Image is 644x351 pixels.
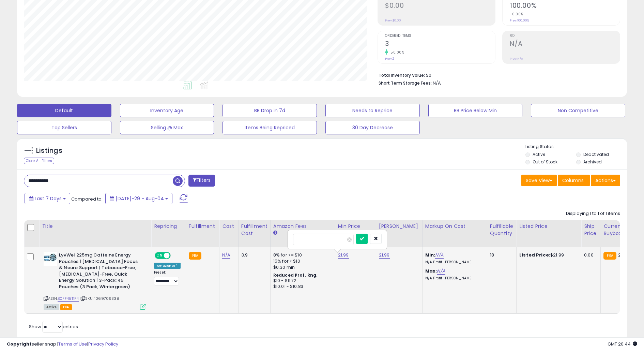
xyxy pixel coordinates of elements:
[42,223,148,230] div: Title
[17,121,111,134] button: Top Sellers
[188,175,215,187] button: Filters
[433,80,441,86] span: N/A
[437,268,445,275] a: N/A
[510,40,620,49] h2: N/A
[44,252,57,266] img: 41RtuCf6IEL._SL40_.jpg
[510,2,620,11] h2: 100.00%
[533,151,545,157] label: Active
[510,18,529,23] small: Prev: 100.00%
[422,220,487,247] th: The percentage added to the cost of goods (COGS) that forms the calculator for Min & Max prices.
[44,252,146,309] div: ASIN:
[558,175,590,186] button: Columns
[531,104,625,117] button: Non Competitive
[425,268,437,274] b: Max:
[584,252,595,258] div: 0.00
[379,252,390,259] a: 21.99
[120,104,214,117] button: Inventory Age
[88,341,118,347] a: Privacy Policy
[608,341,637,347] span: 2025-08-12 20:44 GMT
[273,252,330,258] div: 8% for <= $10
[510,34,620,38] span: ROI
[189,223,216,230] div: Fulfillment
[519,252,576,258] div: $21.99
[116,195,164,202] span: [DATE]-29 - Aug-04
[273,278,330,284] div: $10 - $11.72
[222,223,235,230] div: Cost
[120,121,214,134] button: Selling @ Max
[273,223,332,230] div: Amazon Fees
[44,304,59,310] span: All listings currently available for purchase on Amazon
[170,253,181,259] span: OFF
[338,223,373,230] div: Min Price
[519,252,550,258] b: Listed Price:
[583,159,602,165] label: Archived
[273,264,330,270] div: $0.30 min
[35,195,62,202] span: Last 7 Days
[36,146,62,156] h5: Listings
[603,252,616,260] small: FBA
[385,40,495,49] h2: 3
[325,104,420,117] button: Needs to Reprice
[60,304,72,310] span: FBA
[603,223,639,237] div: Current Buybox Price
[58,341,87,347] a: Terms of Use
[7,341,118,348] div: seller snap | |
[58,296,79,302] a: B0FF48T1P4
[583,151,609,157] label: Deactivated
[425,252,435,258] b: Min:
[223,104,317,117] button: BB Drop in 7d
[25,193,70,204] button: Last 7 Days
[385,2,495,11] h2: $0.00
[510,57,523,61] small: Prev: N/A
[385,18,401,23] small: Prev: $0.00
[29,323,78,330] span: Show: entries
[566,210,620,217] div: Displaying 1 to 1 of 1 items
[59,252,142,292] b: LyvWel 225mg Caffeine Energy Pouches | [MEDICAL_DATA] Focus & Neuro Support | Tobacco-Free, [MEDI...
[525,144,627,150] p: Listing States:
[435,252,443,259] a: N/A
[7,341,32,347] strong: Copyright
[425,223,484,230] div: Markup on Cost
[71,196,103,202] span: Compared to:
[533,159,557,165] label: Out of Stock
[379,223,419,230] div: [PERSON_NAME]
[562,177,584,184] span: Columns
[425,260,482,265] p: N/A Profit [PERSON_NAME]
[154,223,183,230] div: Repricing
[273,258,330,264] div: 15% for > $10
[154,263,181,269] div: Amazon AI *
[189,252,201,260] small: FBA
[273,284,330,290] div: $10.01 - $10.83
[379,72,425,78] b: Total Inventory Value:
[385,57,394,61] small: Prev: 2
[519,223,578,230] div: Listed Price
[24,158,54,164] div: Clear All Filters
[241,252,265,258] div: 3.9
[80,296,119,301] span: | SKU: 1069709338
[591,175,620,186] button: Actions
[521,175,557,186] button: Save View
[510,12,523,17] small: 0.00%
[618,252,629,258] span: 21.99
[223,121,317,134] button: Items Being Repriced
[425,276,482,281] p: N/A Profit [PERSON_NAME]
[17,104,111,117] button: Default
[388,50,404,55] small: 50.00%
[325,121,420,134] button: 30 Day Decrease
[155,253,164,259] span: ON
[490,223,513,237] div: Fulfillable Quantity
[241,223,267,237] div: Fulfillment Cost
[379,71,615,79] li: $0
[273,272,318,278] b: Reduced Prof. Rng.
[385,34,495,38] span: Ordered Items
[154,270,181,286] div: Preset:
[222,252,230,259] a: N/A
[273,230,277,236] small: Amazon Fees.
[584,223,598,237] div: Ship Price
[490,252,511,258] div: 18
[428,104,523,117] button: BB Price Below Min
[379,80,432,86] b: Short Term Storage Fees:
[105,193,172,204] button: [DATE]-29 - Aug-04
[338,252,349,259] a: 21.99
